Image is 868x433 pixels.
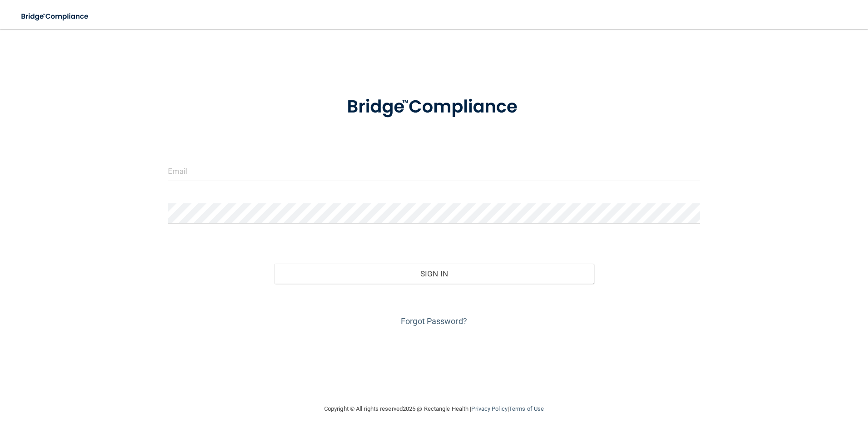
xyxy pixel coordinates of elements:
[274,264,594,284] button: Sign In
[14,7,97,26] img: bridge_compliance_login_screen.278c3ca4.svg
[509,405,544,412] a: Terms of Use
[328,84,540,131] img: bridge_compliance_login_screen.278c3ca4.svg
[401,316,467,326] a: Forgot Password?
[168,161,700,181] input: Email
[268,394,600,423] div: Copyright © All rights reserved 2025 @ Rectangle Health | |
[471,405,507,412] a: Privacy Policy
